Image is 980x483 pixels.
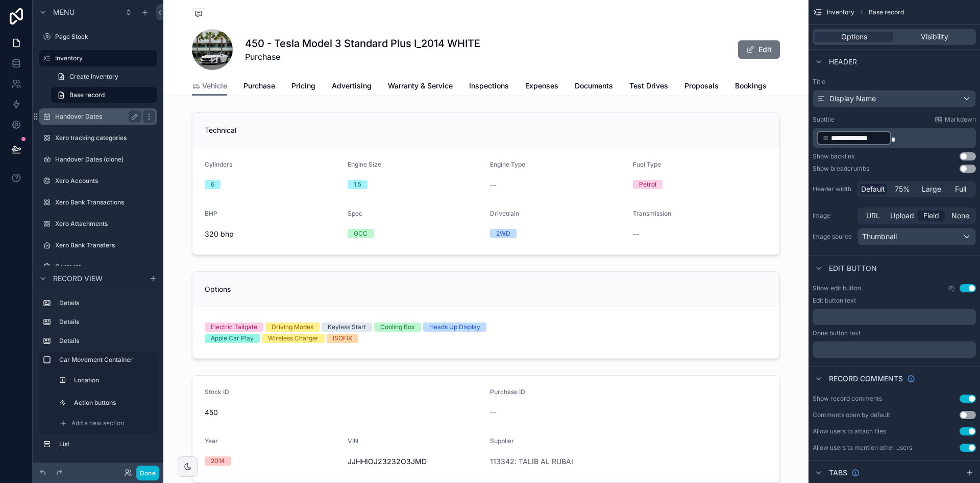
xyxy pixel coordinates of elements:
label: Handover Dates [55,112,137,121]
span: Pricing [291,81,315,91]
a: Handover Dates (clone) [39,151,157,168]
a: Create Inventory [51,68,157,85]
span: Create Inventory [69,73,118,81]
span: Base record [869,8,904,16]
span: Default [861,184,885,194]
label: Xero Accounts [55,177,155,185]
span: Record view [53,273,103,284]
a: Handover Dates [39,108,157,125]
a: Base record [51,87,157,103]
a: Purchase [243,77,275,97]
a: Vehicle [192,77,227,96]
div: Comments open by default [813,411,890,419]
label: Details [59,337,153,345]
button: Display Name [813,90,976,107]
span: Expenses [525,81,558,91]
a: Proposals [684,77,719,97]
div: scrollable content [813,128,976,148]
label: Xero Attachments [55,220,155,228]
a: Contacts [39,259,157,275]
span: Large [922,184,941,194]
span: Test Drives [629,81,668,91]
a: Inventory [39,50,157,66]
div: scrollable content [813,309,976,325]
span: 75% [895,184,910,194]
label: Car Movement Container [59,356,153,364]
span: Bookings [735,81,767,91]
a: Xero Attachments [39,216,157,232]
span: Base record [69,91,105,99]
span: Add a new section [71,419,124,427]
label: Page Stock [55,33,155,41]
a: Documents [575,77,613,97]
div: Show backlink [813,152,855,160]
a: Xero Bank Transactions [39,194,157,211]
span: Header [829,57,857,67]
a: Xero Bank Transfers [39,237,157,254]
span: Edit button [829,263,877,273]
span: Advertising [332,81,372,91]
label: Done button text [813,329,861,337]
label: Handover Dates (clone) [55,155,155,164]
span: Menu [53,7,75,17]
label: Xero Bank Transfers [55,241,155,249]
span: Purchase [243,81,275,91]
span: Display Name [829,94,876,104]
div: Allow users to mention other users [813,444,912,452]
div: scrollable content [33,290,163,463]
label: Image [813,212,853,220]
span: Markdown [945,116,976,124]
span: Upload [890,211,914,221]
div: Show record comments [813,395,882,403]
a: Xero Accounts [39,173,157,189]
label: Xero Bank Transactions [55,198,155,206]
a: Warranty & Service [388,77,453,97]
label: Xero tracking categories [55,134,155,142]
a: Test Drives [629,77,668,97]
span: Options [841,32,867,42]
button: Thumbnail [857,228,976,245]
a: Page Stock [39,29,157,45]
button: Done [136,466,159,480]
label: Inventory [55,54,151,62]
div: Allow users to attach files [813,427,886,435]
label: Edit button text [813,296,856,305]
a: Xero tracking categories [39,130,157,146]
span: Record comments [829,374,903,384]
label: Location [74,376,151,384]
a: Expenses [525,77,558,97]
label: Show edit button [813,284,861,292]
h1: 450 - Tesla Model 3 Standard Plus I_2014 WHITE [245,36,480,51]
label: Contacts [55,263,155,271]
span: Visibility [921,32,948,42]
span: Inventory [827,8,854,16]
span: Warranty & Service [388,81,453,91]
span: Inspections [469,81,509,91]
a: Bookings [735,77,767,97]
label: Details [59,299,153,307]
div: Show breadcrumbs [813,165,869,173]
a: Inspections [469,77,509,97]
label: Details [59,318,153,326]
span: Field [923,211,939,221]
a: Markdown [935,116,976,124]
label: List [59,440,153,448]
div: scrollable content [813,341,976,358]
label: Image source [813,233,853,241]
button: Edit [738,40,780,59]
label: Subtitle [813,116,835,124]
label: Header width [813,185,853,193]
span: Proposals [684,81,719,91]
span: None [951,211,969,221]
label: Action buttons [74,399,151,407]
span: Thumbnail [862,232,897,242]
span: Vehicle [202,81,227,91]
span: Documents [575,81,613,91]
span: URL [866,211,880,221]
a: Advertising [332,77,372,97]
label: Title [813,78,976,86]
span: Full [955,184,966,194]
span: Purchase [245,51,480,63]
a: Pricing [291,77,315,97]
